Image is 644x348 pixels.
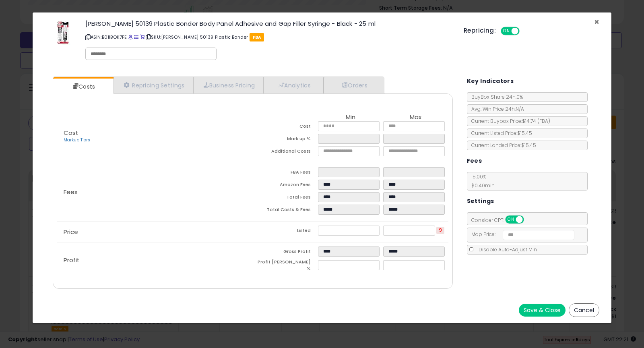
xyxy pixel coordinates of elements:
[506,216,516,223] span: ON
[128,34,133,40] a: BuyBox page
[594,16,599,28] span: ×
[467,118,550,124] span: Current Buybox Price:
[85,21,452,27] h3: [PERSON_NAME] 50139 Plastic Bonder Body Panel Adhesive and Gap Filler Syringe - Black - 25 ml
[467,130,532,137] span: Current Listed Price: $15.45
[114,77,193,93] a: Repricing Settings
[502,28,512,35] span: ON
[193,77,264,93] a: Business Pricing
[253,167,318,180] td: FBA Fees
[467,217,535,224] span: Consider CPT:
[467,106,524,112] span: Avg. Win Price 24h: N/A
[263,77,324,93] a: Analytics
[467,142,536,149] span: Current Landed Price: $15.45
[522,216,535,223] span: OFF
[253,134,318,146] td: Mark up %
[51,21,75,45] img: 41xSKHmJgXL._SL60_.jpg
[518,28,531,35] span: OFF
[64,137,90,143] a: Markup Tiers
[467,93,523,100] span: BuyBox Share 24h: 0%
[467,76,514,86] h5: Key Indicators
[134,34,138,40] a: All offer listings
[383,114,448,121] th: Max
[57,189,253,195] p: Fees
[519,304,566,317] button: Save & Close
[57,229,253,235] p: Price
[467,231,575,238] span: Map Price:
[253,192,318,205] td: Total Fees
[318,114,383,121] th: Min
[324,77,383,93] a: Orders
[253,146,318,159] td: Additional Costs
[250,33,264,41] span: FBA
[53,79,113,95] a: Costs
[253,180,318,192] td: Amazon Fees
[569,303,599,317] button: Cancel
[57,257,253,263] p: Profit
[537,118,550,124] span: ( FBA )
[522,118,550,124] span: $14.74
[467,182,495,189] span: $0.40 min
[57,130,253,143] p: Cost
[253,205,318,217] td: Total Costs & Fees
[85,31,452,43] p: ASIN: B01IBOK7FE | SKU: [PERSON_NAME] 50139 Plastic Bonder
[253,259,318,274] td: Profit [PERSON_NAME] %
[467,196,494,206] h5: Settings
[253,246,318,259] td: Gross Profit
[467,156,482,166] h5: Fees
[253,226,318,238] td: Listed
[464,27,496,34] h5: Repricing:
[475,246,537,253] span: Disable Auto-Adjust Min
[467,173,495,189] span: 15.00 %
[253,121,318,134] td: Cost
[140,34,144,40] a: Your listing only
